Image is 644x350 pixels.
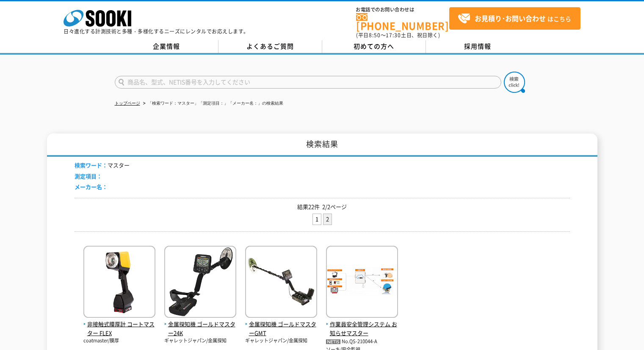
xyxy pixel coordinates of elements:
[475,13,546,23] strong: お見積り･お問い合わせ
[83,246,155,320] img: FLEX
[245,320,317,338] span: 金属探知機 ゴールドマスターGMT
[326,311,398,337] a: 作業員安全管理システム お知らせマスター
[75,161,130,170] li: マスター
[322,40,426,53] a: 初めての方へ
[83,320,155,338] span: 非接触式膜厚計 コートマスター FLEX
[245,337,317,344] p: ギャレットジャパン/金属探知
[75,161,108,169] span: 検索ワード：
[369,31,381,39] span: 8:50
[326,337,398,346] p: No.QS-210044-A
[164,311,236,337] a: 金属探知機 ゴールドマスター24K
[218,40,322,53] a: よくあるご質問
[426,40,530,53] a: 採用情報
[164,320,236,338] span: 金属探知機 ゴールドマスター24K
[245,311,317,337] a: 金属探知機 ゴールドマスターGMT
[354,42,394,51] span: 初めての方へ
[356,13,449,31] a: [PHONE_NUMBER]
[356,31,440,39] span: (平日 ～ 土日、祝日除く)
[323,214,332,225] li: 2
[356,7,449,12] span: お電話でのお問い合わせは
[64,29,249,34] p: 日々進化する計測技術と多種・多様化するニーズにレンタルでお応えします。
[164,337,236,344] p: ギャレットジャパン/金属探知
[47,133,597,157] h1: 検索結果
[141,99,283,108] li: 「検索ワード：マスター」「測定項目：」「メーカー名：」の検索結果
[326,246,398,320] img: お知らせマスター
[75,183,108,191] span: メーカー名：
[386,31,401,39] span: 17:30
[313,214,321,225] a: 1
[326,320,398,338] span: 作業員安全管理システム お知らせマスター
[83,311,155,337] a: 非接触式膜厚計 コートマスター FLEX
[75,203,570,211] p: 結果22件 2/2ページ
[115,76,501,89] input: 商品名、型式、NETIS番号を入力してください
[115,101,140,106] a: トップページ
[458,12,571,25] span: はこちら
[164,246,236,320] img: ゴールドマスター24K
[115,40,218,53] a: 企業情報
[504,72,525,93] img: btn_search.png
[83,337,155,344] p: coatmaster/膜厚
[75,172,102,180] span: 測定項目：
[245,246,317,320] img: ゴールドマスターGMT
[449,7,580,30] a: お見積り･お問い合わせはこちら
